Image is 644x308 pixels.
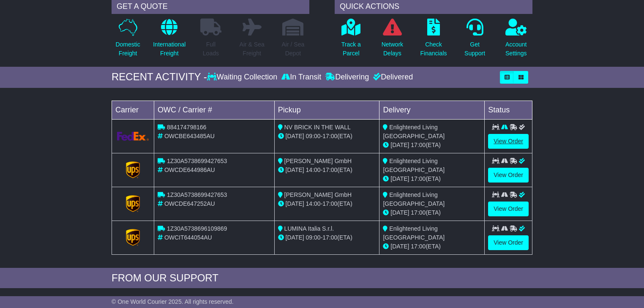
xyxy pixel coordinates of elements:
[382,40,403,58] p: Network Delays
[383,141,481,150] div: (ETA)
[411,175,426,182] span: 17:00
[383,158,445,173] span: Enlightened Living [GEOGRAPHIC_DATA]
[164,166,215,173] span: OWCDE644986AU
[390,209,409,216] span: [DATE]
[126,229,140,246] img: GetCarrierServiceLogo
[164,133,215,139] span: OWCBE643485AU
[383,174,481,183] div: (ETA)
[167,225,227,232] span: 1Z30A5738696109869
[278,199,376,208] div: - (ETA)
[341,18,361,63] a: Track aParcel
[306,133,321,139] span: 09:00
[282,40,305,58] p: Air / Sea Depot
[420,18,447,63] a: CheckFinancials
[286,200,304,207] span: [DATE]
[164,200,215,207] span: OWCDE647252AU
[411,209,426,216] span: 17:00
[379,101,485,119] td: Delivery
[115,18,140,63] a: DomesticFreight
[420,40,447,58] p: Check Financials
[279,73,323,82] div: In Transit
[278,132,376,141] div: - (ETA)
[284,158,352,164] span: [PERSON_NAME] GmbH
[278,233,376,242] div: - (ETA)
[341,40,361,58] p: Track a Parcel
[323,73,371,82] div: Delivering
[200,40,221,58] p: Full Loads
[286,166,304,173] span: [DATE]
[115,40,140,58] p: Domestic Freight
[322,234,337,241] span: 17:00
[383,191,445,207] span: Enlightened Living [GEOGRAPHIC_DATA]
[383,208,481,217] div: (ETA)
[306,200,321,207] span: 14:00
[126,195,140,212] img: GetCarrierServiceLogo
[153,40,186,58] p: International Freight
[164,234,212,241] span: OWCIT644054AU
[381,18,404,63] a: NetworkDelays
[167,158,227,164] span: 1Z30A5738699427653
[167,124,206,131] span: 884174798166
[390,243,409,250] span: [DATE]
[112,298,234,305] span: © One World Courier 2025. All rights reserved.
[306,234,321,241] span: 09:00
[505,40,527,58] p: Account Settings
[117,132,149,141] img: GetCarrierServiceLogo
[411,243,426,250] span: 17:00
[274,101,379,119] td: Pickup
[278,166,376,174] div: - (ETA)
[112,272,532,284] div: FROM OUR SUPPORT
[383,242,481,251] div: (ETA)
[411,142,426,148] span: 17:00
[322,133,337,139] span: 17:00
[390,175,409,182] span: [DATE]
[112,71,207,83] div: RECENT ACTIVITY -
[154,101,275,119] td: OWC / Carrier #
[126,161,140,178] img: GetCarrierServiceLogo
[240,40,265,58] p: Air & Sea Freight
[488,168,529,183] a: View Order
[383,124,445,139] span: Enlightened Living [GEOGRAPHIC_DATA]
[488,202,529,216] a: View Order
[464,18,486,63] a: GetSupport
[286,234,304,241] span: [DATE]
[505,18,527,63] a: AccountSettings
[153,18,186,63] a: InternationalFreight
[284,191,352,198] span: [PERSON_NAME] GmbH
[371,73,413,82] div: Delivered
[286,133,304,139] span: [DATE]
[390,142,409,148] span: [DATE]
[322,200,337,207] span: 17:00
[284,124,351,131] span: NV BRICK IN THE WALL
[464,40,485,58] p: Get Support
[488,235,529,250] a: View Order
[207,73,279,82] div: Waiting Collection
[485,101,532,119] td: Status
[284,225,334,232] span: LUMINA Italia S.r.l.
[488,134,529,149] a: View Order
[167,191,227,198] span: 1Z30A5738699427653
[306,166,321,173] span: 14:00
[112,101,154,119] td: Carrier
[322,166,337,173] span: 17:00
[383,225,445,241] span: Enlightened Living [GEOGRAPHIC_DATA]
